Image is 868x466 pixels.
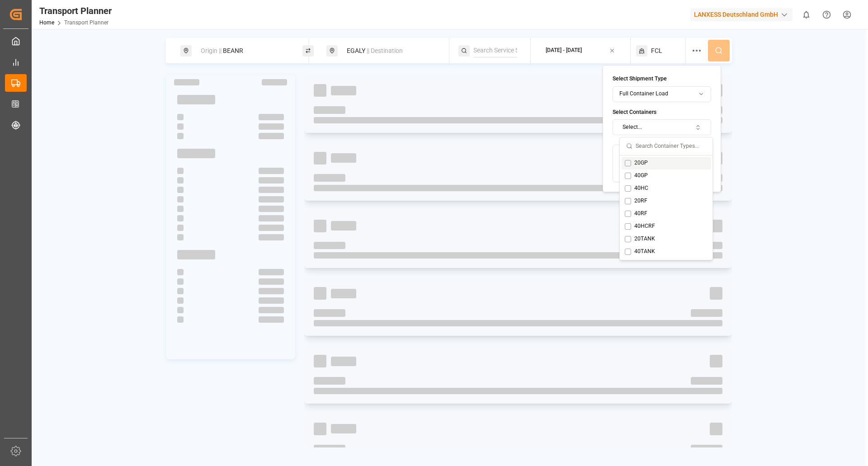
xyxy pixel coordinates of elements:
div: Suggestions [620,155,712,260]
button: Select... [613,119,711,135]
a: Home [39,19,54,26]
button: show 0 new notifications [796,5,816,25]
div: 40HCRF [625,222,665,231]
div: EGALY [341,42,439,59]
div: 40HC [625,184,658,193]
div: BEANR [195,42,293,59]
div: LANXESS Deutschland GmbH [690,8,793,21]
span: || Destination [367,47,403,54]
input: Search Container Types... [636,137,706,155]
div: 40GP [625,172,657,180]
div: 20TANK [625,235,665,243]
div: Transport Planner [39,4,112,18]
button: [DATE] - [DATE] [536,42,625,60]
div: [DATE] - [DATE] [546,47,582,55]
button: LANXESS Deutschland GmbH [690,6,796,23]
div: 40RF [625,210,657,218]
div: 20RF [625,197,657,205]
span: FCL [651,46,662,56]
div: 40TANK [625,248,665,256]
input: Search Service String [473,44,517,57]
div: 20GP [625,159,657,167]
span: Origin || [201,47,222,54]
h4: Select Shipment Type [613,75,711,83]
button: Help Center [816,5,837,25]
h4: Select Containers [613,108,711,117]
